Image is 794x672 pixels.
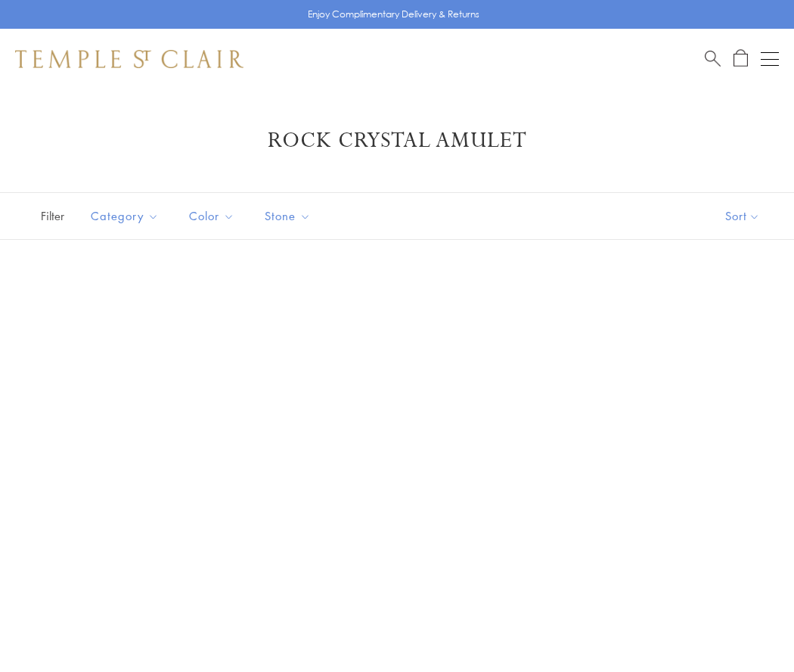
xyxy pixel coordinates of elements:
[734,49,748,68] a: Open Shopping Bag
[83,207,170,226] span: Category
[15,50,243,68] img: Temple St. Clair
[691,193,794,239] button: Show sort by
[38,127,756,154] h1: Rock Crystal Amulet
[308,7,479,22] p: Enjoy Complimentary Delivery & Returns
[181,207,246,226] span: Color
[257,207,322,226] span: Stone
[253,199,322,233] button: Stone
[79,199,170,233] button: Category
[705,49,721,68] a: Search
[178,199,246,233] button: Color
[761,50,779,68] button: Open navigation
